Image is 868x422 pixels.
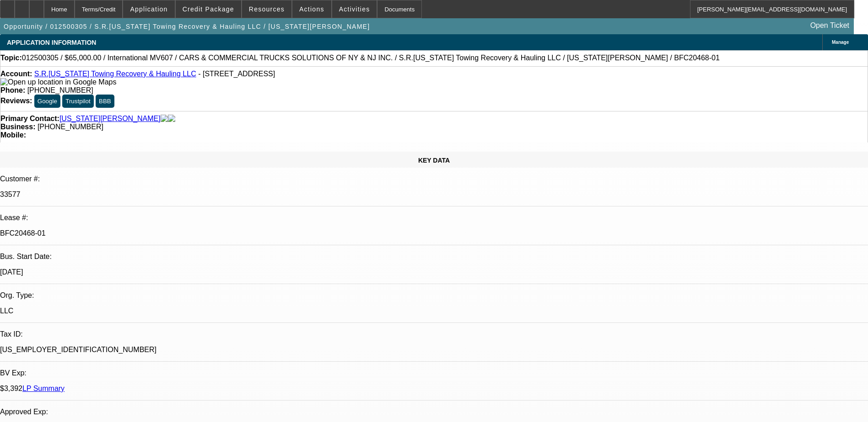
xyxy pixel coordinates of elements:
[59,115,161,123] a: [US_STATE][PERSON_NAME]
[332,0,377,18] button: Activities
[168,115,175,123] img: linkedin-icon.png
[299,5,324,13] span: Actions
[0,86,25,94] strong: Phone:
[242,0,291,18] button: Resources
[34,70,196,78] a: S.R.[US_STATE] Towing Recovery & Hauling LLC
[0,54,22,62] strong: Topic:
[339,5,370,13] span: Activities
[198,70,275,78] span: - [STREET_ADDRESS]
[38,123,103,131] span: [PHONE_NUMBER]
[7,39,96,46] span: APPLICATION INFORMATION
[22,385,65,392] a: LP Summary
[62,95,93,108] button: Trustpilot
[0,97,32,105] strong: Reviews:
[130,5,167,13] span: Application
[418,157,450,164] span: KEY DATA
[832,40,849,45] span: Manage
[183,5,234,13] span: Credit Package
[34,95,60,108] button: Google
[4,23,370,30] span: Opportunity / 012500305 / S.R.[US_STATE] Towing Recovery & Hauling LLC / [US_STATE][PERSON_NAME]
[807,18,853,33] a: Open Ticket
[0,70,32,78] strong: Account:
[96,95,114,108] button: BBB
[0,78,116,86] a: View Google Maps
[292,0,331,18] button: Actions
[249,5,285,13] span: Resources
[0,131,26,139] strong: Mobile:
[0,115,59,123] strong: Primary Contact:
[161,115,168,123] img: facebook-icon.png
[0,78,116,86] img: Open up location in Google Maps
[22,54,720,62] span: 012500305 / $65,000.00 / International MV607 / CARS & COMMERCIAL TRUCKS SOLUTIONS OF NY & NJ INC....
[0,123,35,131] strong: Business:
[27,86,93,94] span: [PHONE_NUMBER]
[176,0,241,18] button: Credit Package
[123,0,174,18] button: Application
